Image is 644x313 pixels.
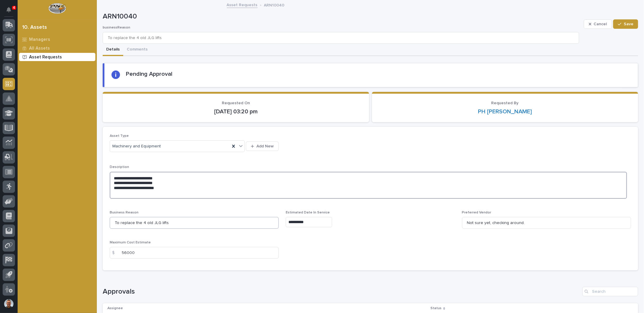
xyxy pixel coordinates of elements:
[103,44,123,56] button: Details
[29,55,62,60] p: Asset Requests
[594,21,607,27] span: Cancel
[18,53,97,61] a: Asset Requests
[110,247,121,259] div: $
[624,21,633,27] span: Save
[18,35,97,44] a: Managers
[110,108,362,115] p: [DATE] 03:20 pm
[103,26,130,29] span: businessReason
[613,19,638,29] button: Save
[264,1,285,8] p: ARN10040
[103,12,582,21] p: ARN10040
[431,305,442,312] p: Status
[227,1,258,8] a: Asset Requests
[112,143,161,149] span: Machinery and Equipment
[18,44,97,53] a: All Assets
[246,142,279,151] button: Add New
[222,101,250,105] span: Requested On
[22,24,47,31] div: 10. Assets
[478,108,532,115] a: PH [PERSON_NAME]
[29,37,50,42] p: Managers
[3,298,15,310] button: users-avatar
[110,241,151,244] span: Maximum Cost Estimate
[103,287,580,296] h1: Approvals
[462,211,491,214] span: Preferred Vendor
[3,4,15,16] button: Notifications
[7,7,15,16] div: Notifications4
[48,3,66,14] img: Workspace Logo
[110,211,138,214] span: Business Reason
[256,144,274,149] span: Add New
[110,134,129,138] span: Asset Type
[110,165,129,169] span: Description
[491,101,519,105] span: Requested By
[126,70,173,78] h2: Pending Approval
[29,46,50,51] p: All Assets
[107,305,123,312] p: Assignee
[584,19,612,29] button: Cancel
[13,6,15,10] p: 4
[286,211,330,214] span: Estimated Date In Service
[123,44,151,56] button: Comments
[582,287,638,296] input: Search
